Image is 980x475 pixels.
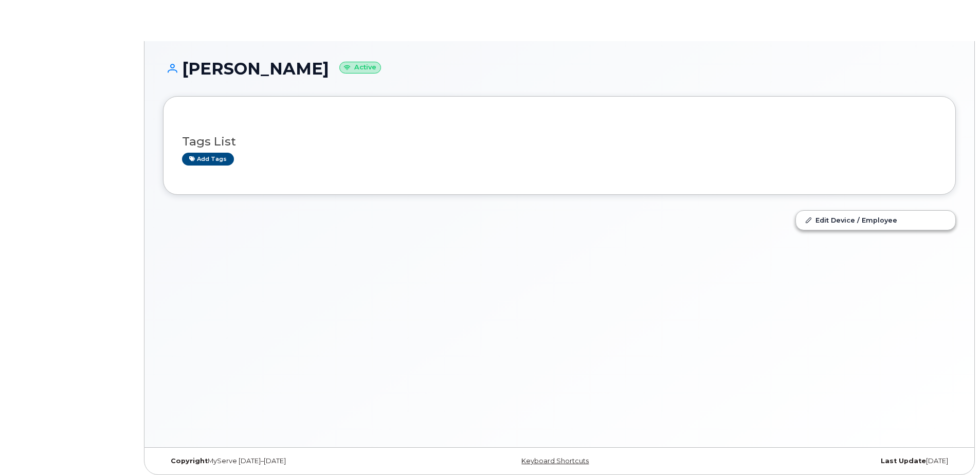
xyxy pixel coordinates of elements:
a: Keyboard Shortcuts [521,457,589,465]
h1: [PERSON_NAME] [163,60,956,78]
small: Active [339,62,381,74]
strong: Copyright [171,457,208,465]
h3: Tags List [182,135,937,148]
div: [DATE] [692,457,956,465]
div: MyServe [DATE]–[DATE] [163,457,427,465]
strong: Last Update [881,457,926,465]
a: Add tags [182,153,234,166]
a: Edit Device / Employee [796,211,955,229]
